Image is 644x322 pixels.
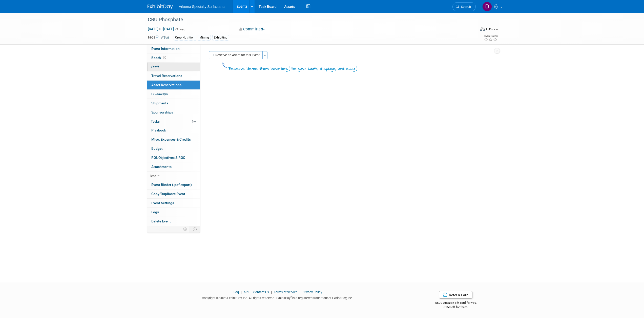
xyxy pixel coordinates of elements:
a: Budget [147,144,200,153]
span: Event Binder (.pdf export) [151,183,192,187]
a: API [244,290,248,294]
div: Crop Nutrition [174,35,196,40]
a: Shipments [147,99,200,108]
span: Giveaways [151,92,168,96]
div: $150 off for them. [415,305,497,309]
span: to [158,27,163,31]
span: | [240,290,243,294]
span: Attachments [151,165,172,169]
a: Giveaways [147,90,200,99]
span: Copy/Duplicate Event [151,192,185,196]
a: Search [452,2,476,11]
div: Event Format [446,26,498,34]
a: Tasks [147,117,200,126]
div: Exhibiting [212,35,229,40]
button: Reserve an Asset for this Event [209,51,263,59]
span: (3 days) [175,28,185,31]
a: ROI, Objectives & ROO [147,153,200,162]
span: Arkema Specialty Surfactants [179,5,225,9]
td: Tags [148,35,169,41]
img: Format-Inperson.png [480,27,485,31]
div: $500 Amazon gift card for you, [415,297,497,309]
div: Copyright © 2025 ExhibitDay, Inc. All rights reserved. ExhibitDay is a registered trademark of Ex... [148,295,408,300]
a: Contact Us [253,290,269,294]
a: Blog [233,290,239,294]
span: Misc. Expenses & Credits [151,137,191,141]
a: Event Binder (.pdf export) [147,180,200,189]
a: Edit [161,36,169,39]
span: [DATE] [DATE] [148,27,174,31]
span: | [270,290,273,294]
span: | [298,290,302,294]
td: Personalize Event Tab Strip [181,226,190,233]
a: less [147,172,200,180]
a: Sponsorships [147,108,200,117]
span: ) [356,66,358,71]
span: Asset Reservations [151,83,181,87]
span: ROI, Objectives & ROO [151,156,185,160]
a: Copy/Duplicate Event [147,190,200,198]
span: Event Information [151,47,180,51]
div: CRU Phosphate [146,15,468,24]
span: Booth not reserved yet [162,56,167,60]
span: Logs [151,210,159,214]
span: Playbook [151,128,166,132]
a: Travel Reservations [147,71,200,80]
a: Privacy Policy [302,290,322,294]
span: Search [459,5,471,9]
a: Asset Reservations [147,81,200,89]
a: Event Settings [147,199,200,207]
a: Logs [147,208,200,217]
a: Misc. Expenses & Credits [147,135,200,144]
td: Toggle Event Tabs [190,226,200,233]
button: Committed [237,27,267,32]
div: Event Rating [484,35,497,37]
span: Event Settings [151,201,174,205]
a: Refer & Earn [439,291,472,299]
a: Delete Event [147,217,200,226]
span: Travel Reservations [151,74,182,78]
img: ExhibitDay [148,4,173,9]
sup: ® [290,296,292,298]
span: Delete Event [151,219,171,223]
div: Mining [198,35,211,40]
a: Terms of Service [274,290,298,294]
span: Budget [151,146,163,150]
span: less [150,174,156,178]
span: Sponsorships [151,110,173,114]
img: Diane Stepanic [482,2,492,11]
a: Event Information [147,44,200,53]
span: ( [288,66,291,71]
span: like your booth, displays, and swag [291,66,356,72]
a: Attachments [147,162,200,171]
span: Shipments [151,101,168,105]
a: Playbook [147,126,200,135]
span: Booth [151,56,167,60]
span: Tasks [151,119,160,123]
a: Booth [147,53,200,62]
div: In-Person [486,27,498,31]
span: | [249,290,253,294]
span: Staff [151,65,159,69]
div: Reserve items from inventory [228,65,358,72]
a: Staff [147,63,200,71]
